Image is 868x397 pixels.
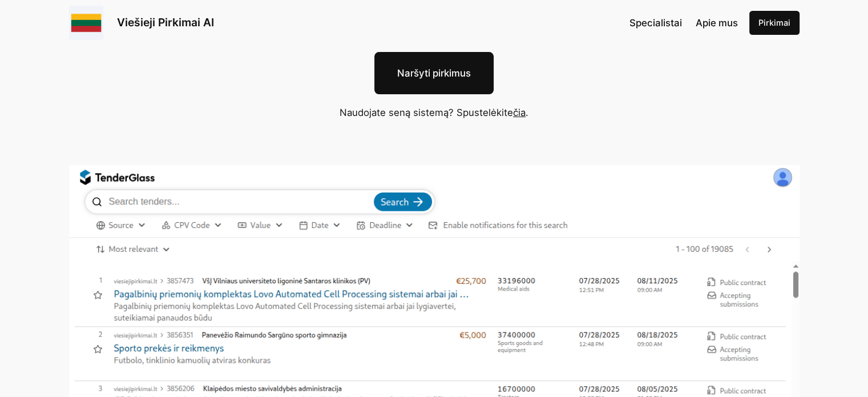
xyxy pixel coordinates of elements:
[629,17,682,29] span: Specialistai
[629,15,682,30] a: Specialistai
[257,105,611,120] p: Naudojate seną sistemą? Spustelėkite .
[69,6,103,40] img: Viešieji pirkimai logo
[629,15,738,30] nav: Navigation
[696,17,738,29] span: Apie mus
[374,52,494,94] a: Naršyti pirkimus
[117,15,214,29] a: Viešieji Pirkimai AI
[513,107,526,118] a: čia
[696,15,738,30] a: Apie mus
[749,11,800,35] a: Pirkimai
